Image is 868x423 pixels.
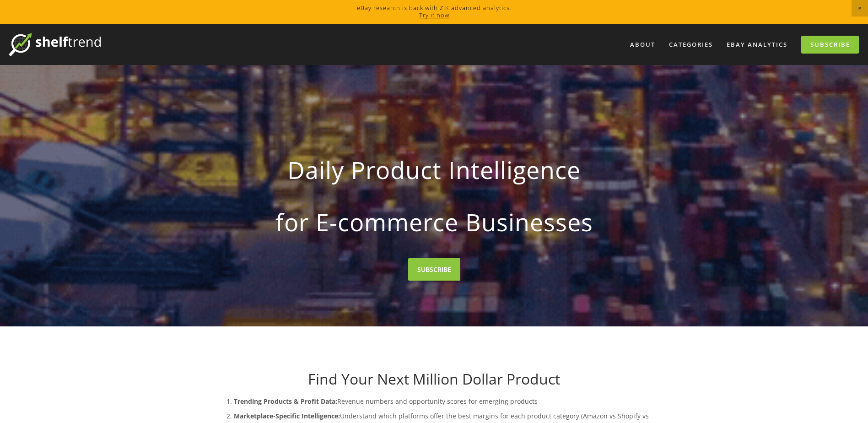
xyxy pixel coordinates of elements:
strong: Daily Product Intelligence [230,148,638,191]
strong: Trending Products & Profit Data: [234,397,337,406]
a: About [624,37,661,52]
div: Categories [663,37,719,52]
h1: Find Your Next Million Dollar Product [216,370,653,388]
a: eBay Analytics [721,37,793,52]
p: Revenue numbers and opportunity scores for emerging products [234,396,653,407]
img: ShelfTrend [9,33,101,56]
a: Try it now [419,11,449,19]
strong: Marketplace-Specific Intelligence: [234,412,340,420]
strong: for E-commerce Businesses [230,201,638,244]
a: Subscribe [801,36,859,54]
a: SUBSCRIBE [408,258,460,281]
